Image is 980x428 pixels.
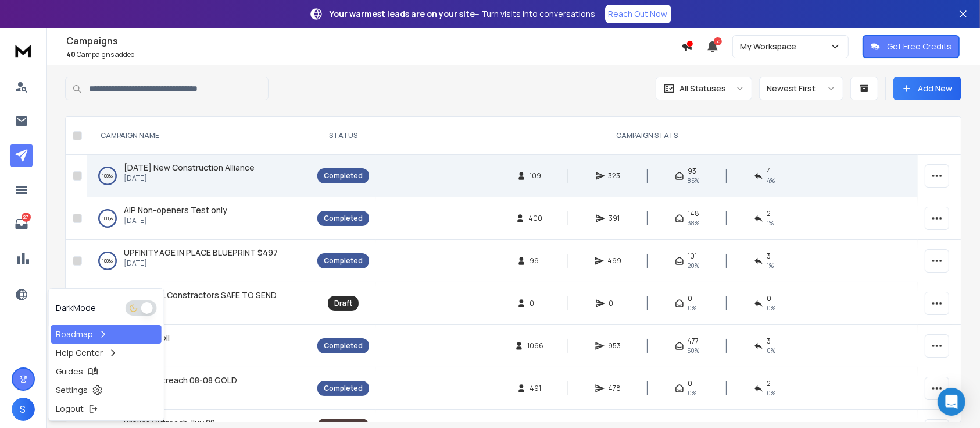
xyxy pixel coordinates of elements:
[51,325,162,344] a: Roadmap
[688,209,699,218] span: 148
[688,167,696,176] span: 93
[767,388,775,398] span: 0 %
[12,398,35,421] button: S
[102,213,113,224] p: 100 %
[608,384,621,393] span: 478
[324,256,363,266] div: Completed
[688,388,696,398] span: 0%
[124,289,277,301] a: DEDUPE FL Constractors SAFE TO SEND
[740,41,801,52] p: My Workspace
[767,252,771,261] span: 3
[66,50,681,59] p: Campaigns added
[609,8,668,20] p: Reach Out Now
[688,337,699,346] span: 477
[530,299,541,308] span: 0
[530,171,541,181] span: 109
[87,325,310,367] td: 100%Sure Payroll[DATE]
[324,341,363,351] div: Completed
[334,299,352,308] div: Draft
[66,34,681,48] h1: Campaigns
[767,167,771,176] span: 4
[530,256,541,266] span: 99
[609,171,621,181] span: 323
[607,256,621,266] span: 499
[688,176,699,185] span: 85 %
[759,77,843,100] button: Newest First
[124,162,255,173] span: [DATE] New Construction Alliance
[688,261,699,270] span: 20 %
[124,174,255,183] p: [DATE]
[767,337,771,346] span: 3
[124,386,237,395] p: a month ago
[51,362,162,381] a: Guides
[605,5,671,23] a: Reach Out Now
[893,77,961,100] button: Add New
[767,218,774,228] span: 1 %
[22,213,31,222] p: 27
[767,261,774,270] span: 1 %
[66,49,76,59] span: 40
[124,301,277,310] p: [DATE]
[938,388,965,416] div: Open Intercom Messenger
[679,83,726,94] p: All Statuses
[528,214,542,223] span: 400
[767,346,775,355] span: 0 %
[527,341,543,351] span: 1066
[714,37,722,45] span: 50
[688,218,699,228] span: 38 %
[124,204,227,216] a: AIP Non-openers Test only
[124,162,255,174] a: [DATE] New Construction Alliance
[102,170,113,182] p: 100 %
[124,417,215,428] span: Broker Outreach Jluy 22
[10,213,33,236] a: 27
[51,381,162,399] a: Settings
[609,299,620,308] span: 0
[688,346,700,355] span: 50 %
[87,282,310,325] td: 0%DEDUPE FL Constractors SAFE TO SEND[DATE]
[56,403,84,415] p: Logout
[87,367,310,410] td: 100%Broker Outreach 08-08 GOLDa month ago
[767,294,771,303] span: 0
[87,240,310,282] td: 100%UPFINITY AGE IN PLACE BLUEPRINT $497[DATE]
[324,214,363,223] div: Completed
[530,384,541,393] span: 491
[767,176,775,185] span: 4 %
[12,40,35,61] img: logo
[124,374,237,386] a: Broker Outreach 08-08 GOLD
[56,347,103,359] p: Help Center
[608,341,621,351] span: 953
[609,214,620,223] span: 391
[767,379,771,388] span: 2
[124,289,277,300] span: DEDUPE FL Constractors SAFE TO SEND
[310,117,376,155] th: STATUS
[688,303,696,313] span: 0%
[688,294,692,303] span: 0
[87,117,310,155] th: CAMPAIGN NAME
[887,41,952,52] p: Get Free Credits
[87,197,310,240] td: 100%AIP Non-openers Test only[DATE]
[124,247,278,259] a: UPFINITY AGE IN PLACE BLUEPRINT $497
[56,384,88,396] p: Settings
[56,302,96,314] p: Dark Mode
[56,328,93,340] p: Roadmap
[51,344,162,362] a: Help Center
[767,303,775,313] span: 0%
[124,204,227,215] span: AIP Non-openers Test only
[324,384,363,393] div: Completed
[376,117,918,155] th: CAMPAIGN STATS
[56,366,83,377] p: Guides
[330,8,596,20] p: – Turn visits into conversations
[102,255,113,267] p: 100 %
[87,155,310,197] td: 100%[DATE] New Construction Alliance[DATE]
[124,216,227,225] p: [DATE]
[330,8,475,19] strong: Your warmest leads are on your site
[688,379,692,388] span: 0
[124,247,278,258] span: UPFINITY AGE IN PLACE BLUEPRINT $497
[767,209,771,218] span: 2
[124,259,278,268] p: [DATE]
[863,35,960,58] button: Get Free Credits
[688,252,697,261] span: 101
